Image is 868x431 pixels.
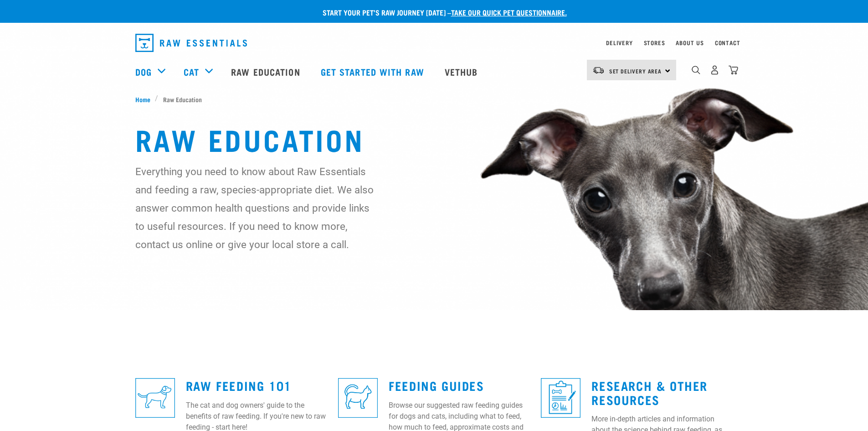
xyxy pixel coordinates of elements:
[222,53,311,90] a: Raw Education
[128,30,740,56] nav: dropdown navigation
[135,34,247,52] img: Raw Essentials Logo
[135,378,175,418] img: re-icons-dog3-sq-blue.png
[451,10,567,14] a: take our quick pet questionnaire.
[184,65,199,78] a: Cat
[729,65,738,75] img: home-icon@2x.png
[710,65,719,75] img: user.png
[676,41,704,44] a: About Us
[644,41,665,44] a: Stores
[606,41,632,44] a: Delivery
[541,378,580,418] img: re-icons-healthcheck1-sq-blue.png
[135,162,375,254] p: Everything you need to know about Raw Essentials and feeding a raw, species-appropriate diet. We ...
[715,41,740,44] a: Contact
[592,66,605,74] img: van-moving.png
[591,382,708,403] a: Research & Other Resources
[135,94,150,104] span: Home
[135,65,152,78] a: Dog
[186,382,292,389] a: Raw Feeding 101
[692,66,700,74] img: home-icon-1@2x.png
[135,94,155,104] a: Home
[389,382,484,389] a: Feeding Guides
[135,94,733,104] nav: breadcrumbs
[436,53,489,90] a: Vethub
[135,122,733,155] h1: Raw Education
[338,378,378,418] img: re-icons-cat2-sq-blue.png
[312,53,436,90] a: Get started with Raw
[609,69,662,73] span: Set Delivery Area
